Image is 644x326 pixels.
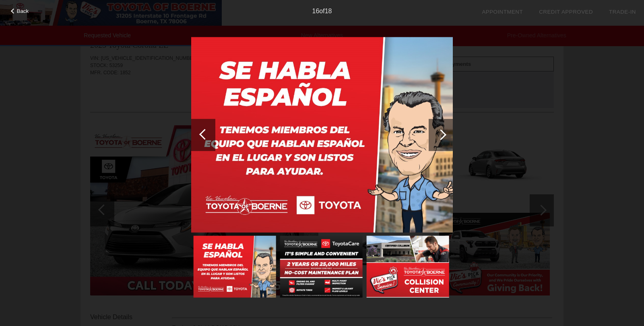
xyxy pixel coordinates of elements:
span: 16 [312,8,320,14]
span: 18 [325,8,332,14]
img: image.aspx [194,236,276,297]
img: image.aspx [280,236,363,297]
img: image.aspx [367,236,449,297]
span: Back [17,8,29,14]
a: Credit Approved [539,9,593,15]
a: Trade-In [609,9,636,15]
img: image.aspx [191,37,453,233]
a: Appointment [482,9,523,15]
